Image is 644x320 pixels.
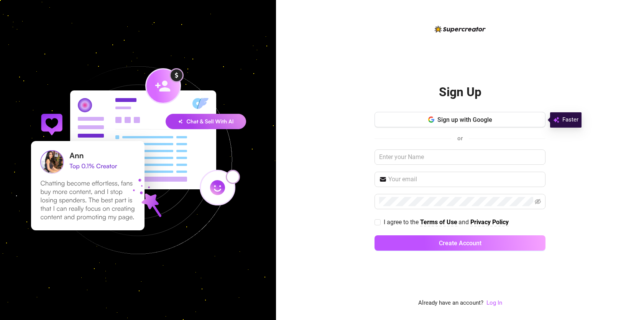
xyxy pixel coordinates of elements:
[486,299,502,306] a: Log In
[375,235,545,251] button: Create Account
[420,218,457,226] a: Terms of Use
[535,199,541,205] span: eye-invisible
[439,84,481,100] h2: Sign Up
[562,115,578,125] span: Faster
[420,218,457,226] strong: Terms of Use
[457,135,463,142] span: or
[553,115,559,125] img: svg%3e
[435,26,486,33] img: logo-BBDzfeDw.svg
[486,299,502,308] a: Log In
[5,28,271,293] img: signup-background-D0MIrEPF.svg
[470,218,509,226] a: Privacy Policy
[470,218,509,226] strong: Privacy Policy
[418,299,483,308] span: Already have an account?
[437,116,492,123] span: Sign up with Google
[375,149,545,165] input: Enter your Name
[439,240,481,247] span: Create Account
[458,218,470,226] span: and
[384,218,420,226] span: I agree to the
[375,112,545,127] button: Sign up with Google
[388,175,541,184] input: Your email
